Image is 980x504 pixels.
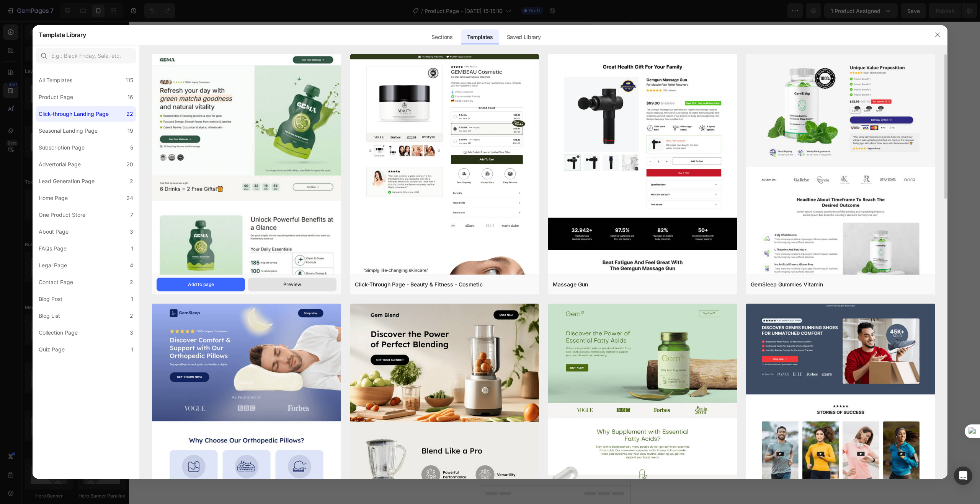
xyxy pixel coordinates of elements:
div: Collection Page [39,328,78,337]
button: Add to page [157,278,245,291]
div: Advertorial Page [39,160,81,169]
div: 2 [130,177,133,186]
div: Blog Post [39,294,62,304]
div: GemSleep Gummies Vitamin [751,280,823,289]
div: 1 [131,345,133,354]
div: Add to page [188,281,214,288]
div: Click-Through Page - Beauty & Fitness - Cosmetic [355,280,483,289]
div: 115 [126,76,133,85]
button: Add elements [77,259,131,274]
div: 2 [130,311,133,320]
div: 5 [130,143,133,152]
div: Massage Gun [553,280,588,289]
div: Seasonal Landing Page [39,126,98,135]
div: 20 [126,160,133,169]
button: Preview [248,278,336,291]
input: E.g.: Black Friday, Sale, etc. [36,48,136,63]
div: Start with Sections from sidebar [29,243,122,252]
button: Add sections [20,259,72,274]
h2: Template Library [39,25,86,45]
div: Saved Library [501,29,547,45]
div: Start with Generating from URL or image [24,301,127,307]
div: Open Intercom Messenger [954,467,972,485]
div: 7 [130,210,133,219]
div: 1 [131,244,133,253]
div: 19 [127,126,133,135]
div: Blog List [39,311,60,320]
div: Sections [425,29,459,45]
div: 16 [127,93,133,102]
span: Mobile ( 394 px) [42,4,75,11]
div: FAQs Page [39,244,67,253]
div: 2 [130,278,133,287]
div: 1 [131,294,133,304]
div: Quiz Page [39,345,65,354]
div: 4 [130,261,133,270]
div: Subscription Page [39,143,85,152]
div: Preview [283,281,301,288]
div: 22 [126,109,133,119]
div: Legal Page [39,261,67,270]
div: 3 [130,328,133,337]
div: 24 [126,193,133,203]
div: Click-through Landing Page [39,109,109,119]
div: Home Page [39,193,68,203]
div: One Product Store [39,210,85,219]
div: Product Page [39,93,73,102]
div: 3 [130,227,133,236]
div: Contact Page [39,278,73,287]
div: About Page [39,227,69,236]
div: Templates [461,29,499,45]
div: All Templates [39,76,72,85]
div: Lead Generation Page [39,177,95,186]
